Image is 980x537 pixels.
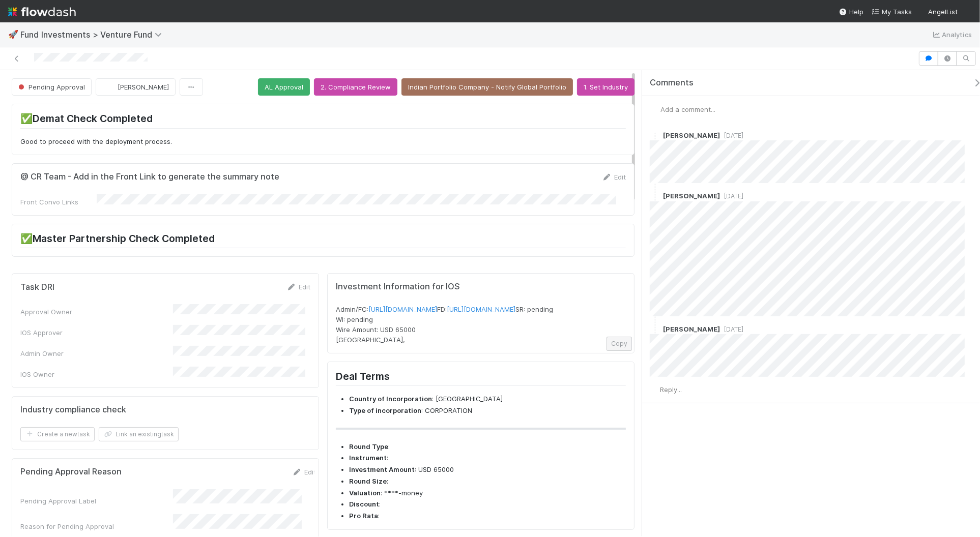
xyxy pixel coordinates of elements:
[650,78,694,88] span: Comments
[20,405,126,415] h5: Industry compliance check
[336,370,626,386] h2: Deal Terms
[663,131,720,139] span: [PERSON_NAME]
[349,500,379,508] strong: Discount
[349,442,626,452] li: :
[286,283,310,291] a: Edit
[349,476,626,487] li: :
[16,83,85,91] span: Pending Approval
[349,394,626,404] li: : [GEOGRAPHIC_DATA]
[663,325,720,333] span: [PERSON_NAME]
[650,385,660,395] img: avatar_eed832e9-978b-43e4-b51e-96e46fa5184b.png
[650,104,660,114] img: avatar_eed832e9-978b-43e4-b51e-96e46fa5184b.png
[118,83,169,91] span: [PERSON_NAME]
[20,521,173,531] div: Reason for Pending Approval
[720,192,743,200] span: [DATE]
[349,454,387,462] strong: Instrument
[349,453,626,463] li: :
[99,427,179,441] button: Link an existingtask
[104,82,114,92] img: avatar_6db445ce-3f56-49af-8247-57cf2b85f45b.png
[20,232,626,248] h2: ✅Master Partnership Check Completed
[349,465,626,475] li: : USD 65000
[839,7,863,17] div: Help
[20,496,173,506] div: Pending Approval Label
[20,172,279,182] h5: @ CR Team - Add in the Front Link to generate the summary note
[20,327,173,338] div: IOS Approver
[349,512,378,520] strong: Pro Rata
[368,305,437,313] a: [URL][DOMAIN_NAME]
[20,29,167,40] span: Fund Investments > Venture Fund
[928,8,958,16] span: AngelList
[20,197,97,207] div: Front Convo Links
[8,30,18,39] span: 🚀
[20,369,173,379] div: IOS Owner
[720,132,743,139] span: [DATE]
[349,511,626,521] li: :
[20,348,173,359] div: Admin Owner
[20,137,626,147] p: Good to proceed with the deployment process.
[292,468,316,476] a: Edit
[650,191,660,201] img: avatar_6db445ce-3f56-49af-8247-57cf2b85f45b.png
[96,78,176,96] button: [PERSON_NAME]
[932,28,972,41] a: Analytics
[349,477,387,485] strong: Round Size
[962,7,972,17] img: avatar_eed832e9-978b-43e4-b51e-96e46fa5184b.png
[650,324,660,334] img: avatar_501ac9d6-9fa6-4fe9-975e-1fd988f7bdb1.png
[872,8,912,16] span: My Tasks
[349,395,432,403] strong: Country of Incorporation
[20,282,54,292] h5: Task DRI
[20,427,95,441] button: Create a newtask
[447,305,515,313] a: [URL][DOMAIN_NAME]
[349,465,415,473] strong: Investment Amount
[349,442,388,451] strong: Round Type
[314,78,397,96] button: 2. Compliance Review
[12,78,92,96] button: Pending Approval
[720,325,743,333] span: [DATE]
[872,7,912,17] a: My Tasks
[349,489,381,497] strong: Valuation
[349,499,626,510] li: :
[349,406,421,414] strong: Type of incorporation
[349,406,626,416] li: : CORPORATION
[660,105,715,113] span: Add a comment...
[577,78,635,96] button: 1. Set Industry
[20,467,122,477] h5: Pending Approval Reason
[607,337,632,351] button: Copy
[8,3,76,20] img: logo-inverted-e16ddd16eac7371096b0.svg
[336,305,553,344] span: Admin/FC: FD: SR: pending WI: pending Wire Amount: USD 65000 [GEOGRAPHIC_DATA],
[663,192,720,200] span: [PERSON_NAME]
[336,282,626,292] h5: Investment Information for IOS
[602,173,626,181] a: Edit
[258,78,310,96] button: AL Approval
[660,385,682,394] span: Reply...
[20,307,173,317] div: Approval Owner
[650,130,660,140] img: avatar_501ac9d6-9fa6-4fe9-975e-1fd988f7bdb1.png
[20,112,626,128] h2: ✅Demat Check Completed
[401,78,573,96] button: Indian Portfolio Company - Notify Global Portfolio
